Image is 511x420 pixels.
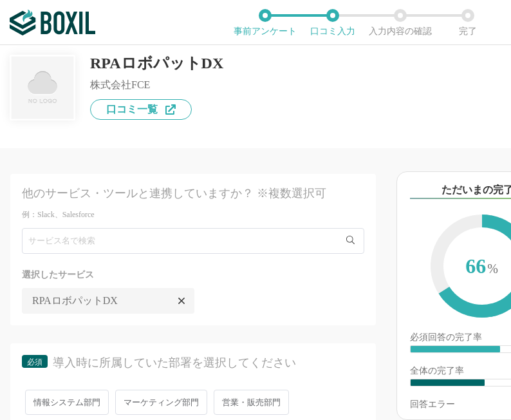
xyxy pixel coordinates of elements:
li: 完了 [434,9,501,36]
div: ​ [411,379,485,386]
li: 入力内容の確認 [366,9,434,36]
div: 導入時に所属していた部署を選択してください [53,355,361,371]
div: 例：Slack、Salesforce [22,209,364,220]
span: 必須 [27,358,42,367]
input: サービス名で検索 [22,228,364,254]
img: ボクシルSaaS_ロゴ [10,10,95,35]
span: 情報システム部門 [25,390,109,415]
li: 口コミ入力 [299,9,366,36]
span: % [487,262,498,276]
span: RPAロボパットDX [32,296,118,306]
div: RPAロボパットDX [90,55,223,71]
span: 口コミ一覧 [106,104,158,115]
a: 口コミ一覧 [90,99,192,120]
li: 事前アンケート [231,9,299,36]
span: マーケティング部門 [115,390,207,415]
div: 選択したサービス [22,267,364,283]
div: 回答エラー [410,400,455,409]
div: ​ [411,346,500,352]
span: 営業・販売部門 [214,390,289,415]
div: 株式会社FCE [90,80,223,90]
div: 他のサービス・ツールと連携していますか？ ※複数選択可 [22,186,330,202]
